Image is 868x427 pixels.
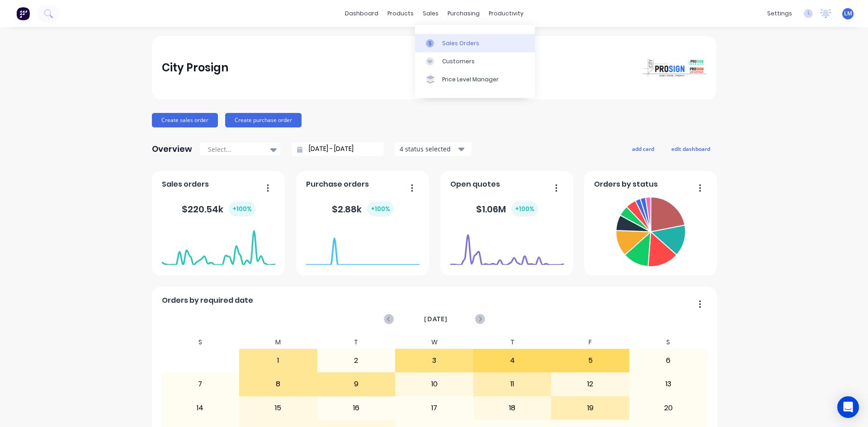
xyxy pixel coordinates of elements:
div: 12 [552,373,629,395]
div: T [317,336,396,349]
div: $ 2.88k [332,202,394,216]
div: 10 [396,373,473,395]
div: 2 [318,349,395,372]
a: Customers [415,52,535,70]
a: Sales Orders [415,34,535,52]
div: 11 [474,373,551,395]
div: + 100 % [367,202,394,216]
span: LM [844,9,852,18]
div: M [239,336,317,349]
div: productivity [484,7,528,20]
div: 4 [474,349,551,372]
div: 17 [396,397,473,419]
div: + 100 % [511,202,538,216]
div: 8 [240,373,317,395]
div: Customers [442,57,475,66]
img: Factory [16,7,30,20]
span: [DATE] [424,314,448,324]
div: Open Intercom Messenger [837,396,859,418]
div: 5 [552,349,629,372]
div: 9 [318,373,395,395]
div: Price Level Manager [442,75,499,84]
div: $ 220.54k [182,202,255,216]
div: S [629,336,708,349]
div: settings [763,7,797,20]
button: Create purchase order [225,113,302,127]
div: Sales Orders [442,39,479,47]
div: Overview [152,140,192,158]
div: 16 [318,397,395,419]
div: + 100 % [229,202,255,216]
div: 13 [630,373,707,395]
div: T [473,336,552,349]
button: Create sales order [152,113,218,127]
button: add card [626,143,660,155]
div: City Prosign [162,59,228,77]
div: 18 [474,397,551,419]
span: Sales orders [162,179,209,190]
div: $ 1.06M [476,202,538,216]
div: 7 [162,373,239,395]
div: 4 status selected [400,144,457,154]
div: S [161,336,240,349]
span: Open quotes [450,179,500,190]
div: F [551,336,629,349]
span: Orders by status [594,179,658,190]
div: 6 [630,349,707,372]
div: 20 [630,397,707,419]
span: Purchase orders [306,179,369,190]
div: 1 [240,349,317,372]
div: purchasing [443,7,484,20]
button: 4 status selected [395,142,472,156]
div: sales [418,7,443,20]
div: products [383,7,418,20]
div: W [395,336,473,349]
div: 15 [240,397,317,419]
div: 19 [552,397,629,419]
img: City Prosign [643,59,706,77]
a: Price Level Manager [415,70,535,89]
a: dashboard [340,7,383,20]
div: 14 [162,397,239,419]
button: edit dashboard [665,143,716,155]
div: 3 [396,349,473,372]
